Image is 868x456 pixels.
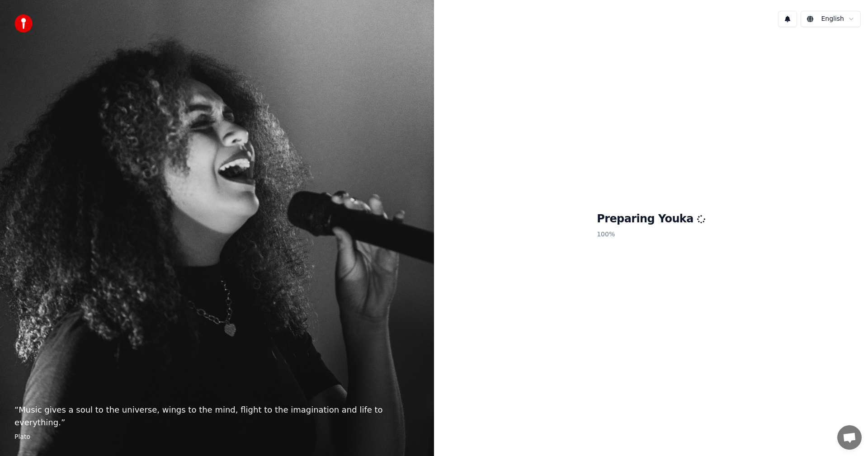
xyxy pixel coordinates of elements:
div: Öppna chatt [837,425,862,450]
p: “ Music gives a soul to the universe, wings to the mind, flight to the imagination and life to ev... [14,404,420,429]
footer: Plato [14,432,420,442]
p: 100 % [597,226,705,243]
h1: Preparing Youka [597,212,705,226]
img: youka [14,14,33,33]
